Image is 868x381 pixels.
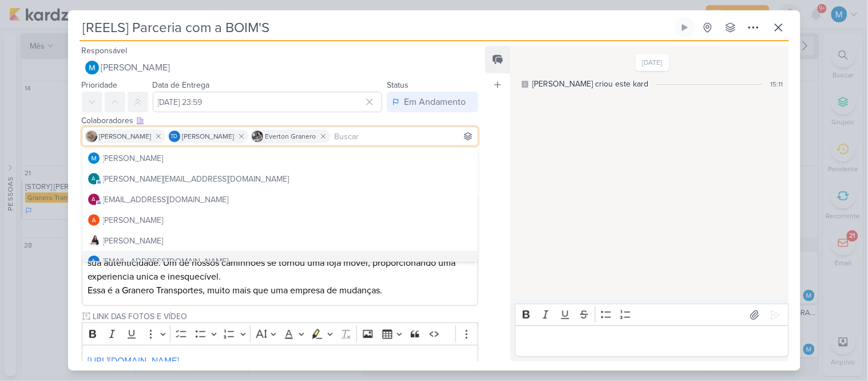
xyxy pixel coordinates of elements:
[82,80,118,90] label: Prioridade
[404,95,466,109] div: Em Andamento
[332,129,476,143] input: Buscar
[88,152,100,164] img: MARIANA MIRANDA
[101,61,171,74] span: [PERSON_NAME]
[680,23,689,32] div: Ligar relógio
[103,214,164,226] div: [PERSON_NAME]
[153,92,383,112] input: Select a date
[532,78,648,90] div: [PERSON_NAME] criou este kard
[80,17,672,38] input: Kard Sem Título
[88,355,179,367] a: [URL][DOMAIN_NAME]
[103,152,164,164] div: [PERSON_NAME]
[91,311,479,323] input: Texto sem título
[100,131,152,142] span: [PERSON_NAME]
[88,214,100,226] img: Amanda ARAUJO
[265,131,316,142] span: Everton Granero
[515,325,788,357] div: Editor editing area: main
[169,131,180,142] div: Thais de carvalho
[82,251,478,272] button: a [EMAIL_ADDRESS][DOMAIN_NAME]
[82,57,479,78] button: [PERSON_NAME]
[92,197,96,203] p: a
[82,115,479,127] div: Colaboradores
[92,259,96,265] p: a
[88,256,100,267] div: angelicaccoletto@gmail.com
[82,168,478,189] button: a [PERSON_NAME][EMAIL_ADDRESS][DOMAIN_NAME]
[82,46,128,56] label: Responsável
[387,80,409,90] label: Status
[82,230,478,251] button: [PERSON_NAME]
[88,284,472,297] p: Essa é a Granero Transportes, muito mais que uma empresa de mudanças.
[88,194,100,205] div: aline.ferraz@ldigroup.com.br
[103,194,229,206] div: [EMAIL_ADDRESS][DOMAIN_NAME]
[103,256,229,268] div: [EMAIL_ADDRESS][DOMAIN_NAME]
[86,131,97,142] img: Sarah Violante
[515,304,788,326] div: Editor toolbar
[88,173,100,184] div: adrianimarchetti@hotmail.com
[387,92,478,112] button: Em Andamento
[103,235,164,247] div: [PERSON_NAME]
[103,173,290,185] div: [PERSON_NAME][EMAIL_ADDRESS][DOMAIN_NAME]
[85,61,99,74] img: MARIANA MIRANDA
[88,242,472,284] p: A Granero esteve presente no evento da BOIMs, marca de Jeans reconhecida no mercado pela sua aute...
[171,134,178,140] p: Td
[153,80,210,90] label: Data de Entrega
[183,131,235,142] span: [PERSON_NAME]
[82,210,478,230] button: [PERSON_NAME]
[82,189,478,210] button: a [EMAIL_ADDRESS][DOMAIN_NAME]
[82,220,479,307] div: Editor editing area: main
[88,235,100,246] img: Amannda Primo
[252,131,263,142] img: Everton Granero
[82,148,478,168] button: [PERSON_NAME]
[82,323,479,345] div: Editor toolbar
[771,79,783,89] div: 15:11
[92,176,96,182] p: a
